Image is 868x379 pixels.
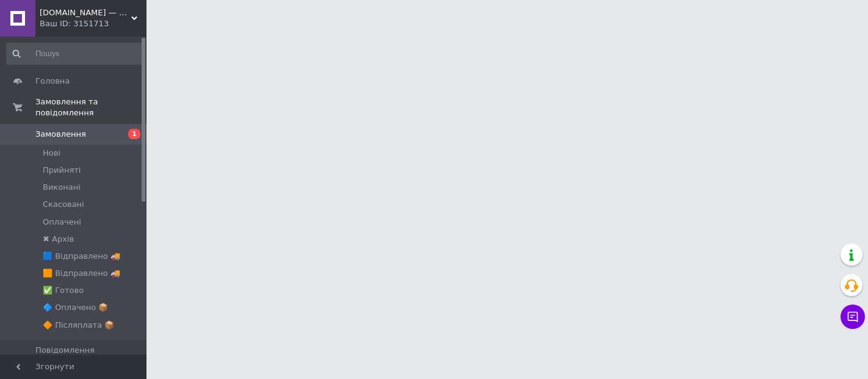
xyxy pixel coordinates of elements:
[43,217,81,228] span: Оплачені
[35,96,146,118] span: Замовлення та повідомлення
[128,129,140,139] span: 1
[43,165,81,176] span: Прийняті
[43,302,108,313] span: 🔷 Оплачено 📦
[43,234,74,245] span: ✖ Архів
[43,268,120,279] span: 🟧 Відправлено 🚚
[40,18,146,29] div: Ваш ID: 3151713
[35,76,70,87] span: Головна
[43,285,84,296] span: ✅ Готово
[841,305,865,329] button: Чат з покупцем
[35,129,86,140] span: Замовлення
[35,345,95,356] span: Повідомлення
[6,43,144,65] input: Пошук
[43,251,120,262] span: 🟦 Відправлено 🚚
[43,199,84,210] span: Скасовані
[43,182,81,193] span: Виконані
[40,7,131,18] span: BestDecor.in.ua — товари для флористики, рукоділля та декору
[43,320,114,331] span: 🔶 Післяплата 📦
[43,148,60,159] span: Нові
